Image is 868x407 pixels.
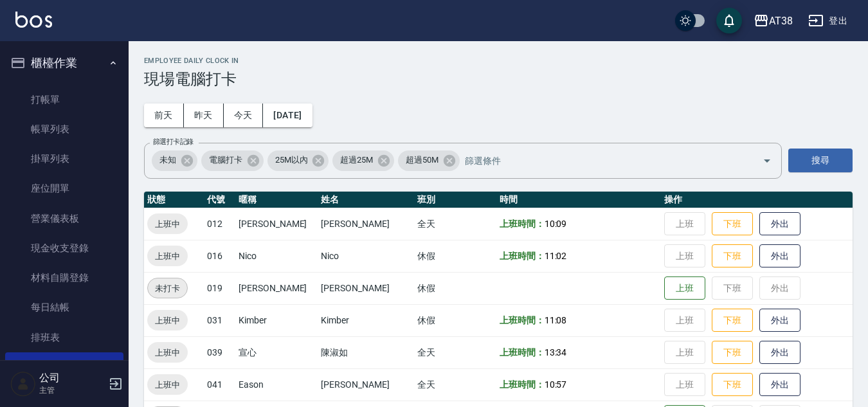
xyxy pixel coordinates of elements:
[769,13,793,29] div: AT38
[788,149,853,172] button: 搜尋
[39,372,105,384] h5: 公司
[204,192,235,208] th: 代號
[204,272,235,304] td: 019
[152,150,197,171] div: 未知
[144,70,853,88] h3: 現場電腦打卡
[235,272,318,304] td: [PERSON_NAME]
[712,212,753,236] button: 下班
[267,154,316,167] span: 25M以內
[759,244,800,268] button: 外出
[414,208,496,240] td: 全天
[414,192,496,208] th: 班別
[153,137,194,147] label: 篩選打卡記錄
[496,192,662,208] th: 時間
[759,373,800,397] button: 外出
[5,46,123,80] button: 櫃檯作業
[204,368,235,401] td: 041
[5,174,123,203] a: 座位開單
[204,336,235,368] td: 039
[318,208,413,240] td: [PERSON_NAME]
[201,154,250,167] span: 電腦打卡
[201,150,264,171] div: 電腦打卡
[318,240,413,272] td: Nico
[414,240,496,272] td: 休假
[398,154,446,167] span: 超過50M
[748,8,798,34] button: AT38
[235,336,318,368] td: 宣心
[318,272,413,304] td: [PERSON_NAME]
[759,212,800,236] button: 外出
[235,192,318,208] th: 暱稱
[318,304,413,336] td: Kimber
[184,104,224,127] button: 昨天
[39,384,105,396] p: 主管
[152,154,184,167] span: 未知
[332,150,394,171] div: 超過25M
[235,368,318,401] td: Eason
[5,144,123,174] a: 掛單列表
[5,263,123,293] a: 材料自購登錄
[757,150,777,171] button: Open
[5,114,123,144] a: 帳單列表
[147,217,188,231] span: 上班中
[759,341,800,365] button: 外出
[462,149,740,172] input: 篩選條件
[144,192,204,208] th: 狀態
[664,276,705,300] button: 上班
[318,368,413,401] td: [PERSON_NAME]
[263,104,312,127] button: [DATE]
[759,309,800,332] button: 外出
[235,240,318,272] td: Nico
[500,315,545,325] b: 上班時間：
[147,346,188,359] span: 上班中
[716,8,742,33] button: save
[712,244,753,268] button: 下班
[147,249,188,263] span: 上班中
[545,315,567,325] span: 11:08
[5,233,123,263] a: 現金收支登錄
[147,314,188,327] span: 上班中
[500,347,545,357] b: 上班時間：
[267,150,329,171] div: 25M以內
[414,272,496,304] td: 休假
[147,378,188,392] span: 上班中
[500,219,545,229] b: 上班時間：
[803,9,853,33] button: 登出
[545,379,567,390] span: 10:57
[204,304,235,336] td: 031
[414,368,496,401] td: 全天
[661,192,853,208] th: 操作
[332,154,381,167] span: 超過25M
[204,240,235,272] td: 016
[5,352,123,382] a: 現場電腦打卡
[712,309,753,332] button: 下班
[500,379,545,390] b: 上班時間：
[5,293,123,322] a: 每日結帳
[204,208,235,240] td: 012
[414,336,496,368] td: 全天
[224,104,264,127] button: 今天
[712,373,753,397] button: 下班
[712,341,753,365] button: 下班
[318,192,413,208] th: 姓名
[545,219,567,229] span: 10:09
[15,12,52,28] img: Logo
[398,150,460,171] div: 超過50M
[235,208,318,240] td: [PERSON_NAME]
[5,204,123,233] a: 營業儀表板
[5,323,123,352] a: 排班表
[144,57,853,65] h2: Employee Daily Clock In
[5,85,123,114] a: 打帳單
[545,347,567,357] span: 13:34
[235,304,318,336] td: Kimber
[414,304,496,336] td: 休假
[500,251,545,261] b: 上班時間：
[10,371,36,397] img: Person
[545,251,567,261] span: 11:02
[148,282,187,295] span: 未打卡
[144,104,184,127] button: 前天
[318,336,413,368] td: 陳淑如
